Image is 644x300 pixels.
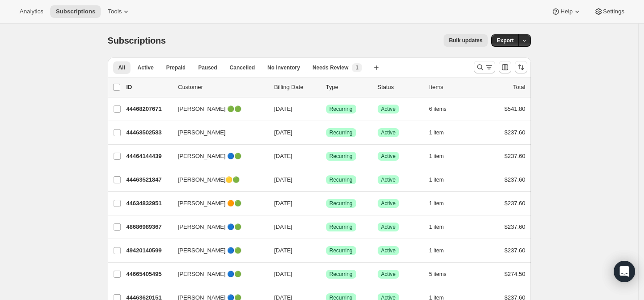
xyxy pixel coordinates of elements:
[381,223,396,231] span: Active
[126,83,171,92] p: ID
[274,129,293,136] span: [DATE]
[126,175,171,184] p: 44463521847
[126,105,171,114] p: 44468207671
[138,64,154,71] span: Active
[20,8,43,15] span: Analytics
[429,200,444,207] span: 1 item
[56,8,95,15] span: Subscriptions
[126,83,526,92] div: IDCustomerBilling DateTypeStatusItemsTotal
[108,8,122,15] span: Tools
[274,247,293,254] span: [DATE]
[429,129,444,136] span: 1 item
[381,153,396,160] span: Active
[274,223,293,230] span: [DATE]
[126,103,526,115] div: 44468207671[PERSON_NAME] 🟢🟢[DATE]SuccessRecurringSuccessActive6 items$541.80
[178,152,242,161] span: [PERSON_NAME] 🔵🟢
[429,271,447,278] span: 5 items
[50,5,101,18] button: Subscriptions
[589,5,630,18] button: Settings
[330,200,353,207] span: Recurring
[513,83,525,92] p: Total
[429,150,454,162] button: 1 item
[330,247,353,254] span: Recurring
[126,174,526,186] div: 44463521847[PERSON_NAME]🟡🟢[DATE]SuccessRecurringSuccessActive1 item$237.60
[178,83,267,92] p: Customer
[126,126,526,139] div: 44468502583[PERSON_NAME][DATE]SuccessRecurringSuccessActive1 item$237.60
[505,176,526,183] span: $237.60
[369,61,383,74] button: Create new view
[126,223,171,231] p: 48686989367
[378,83,422,92] p: Status
[173,102,262,116] button: [PERSON_NAME] 🟢🟢
[126,199,171,208] p: 44634832951
[560,8,572,15] span: Help
[429,197,454,210] button: 1 item
[274,200,293,207] span: [DATE]
[355,64,359,71] span: 1
[614,261,635,282] div: Open Intercom Messenger
[267,64,300,71] span: No inventory
[178,246,242,255] span: [PERSON_NAME] 🔵🟢
[126,152,171,161] p: 44464144439
[126,128,171,137] p: 44468502583
[126,270,171,279] p: 44665405495
[126,246,171,255] p: 49420140599
[429,176,444,183] span: 1 item
[381,247,396,254] span: Active
[126,244,526,257] div: 49420140599[PERSON_NAME] 🔵🟢[DATE]SuccessRecurringSuccessActive1 item$237.60
[274,271,293,277] span: [DATE]
[178,128,226,137] span: [PERSON_NAME]
[505,129,526,136] span: $237.60
[381,176,396,183] span: Active
[429,126,454,139] button: 1 item
[178,199,242,208] span: [PERSON_NAME] 🟠🟢
[178,105,242,114] span: [PERSON_NAME] 🟢🟢
[505,271,526,277] span: $274.50
[108,36,166,45] span: Subscriptions
[330,105,353,113] span: Recurring
[429,103,457,115] button: 6 items
[491,34,519,47] button: Export
[178,175,240,184] span: [PERSON_NAME]🟡🟢
[449,37,482,44] span: Bulk updates
[230,64,255,71] span: Cancelled
[126,221,526,233] div: 48686989367[PERSON_NAME] 🔵🟢[DATE]SuccessRecurringSuccessActive1 item$237.60
[173,126,262,140] button: [PERSON_NAME]
[274,176,293,183] span: [DATE]
[429,221,454,233] button: 1 item
[444,34,488,47] button: Bulk updates
[274,83,319,92] p: Billing Date
[126,197,526,210] div: 44634832951[PERSON_NAME] 🟠🟢[DATE]SuccessRecurringSuccessActive1 item$237.60
[429,247,444,254] span: 1 item
[429,244,454,257] button: 1 item
[429,83,474,92] div: Items
[546,5,587,18] button: Help
[173,267,262,281] button: [PERSON_NAME] 🔵🟢
[505,105,526,112] span: $541.80
[497,37,514,44] span: Export
[429,153,444,160] span: 1 item
[173,220,262,234] button: [PERSON_NAME] 🔵🟢
[499,61,511,73] button: Customize table column order and visibility
[330,153,353,160] span: Recurring
[381,105,396,113] span: Active
[330,271,353,278] span: Recurring
[603,8,624,15] span: Settings
[474,61,495,73] button: Search and filter results
[173,149,262,163] button: [PERSON_NAME] 🔵🟢
[313,64,349,71] span: Needs Review
[515,61,527,73] button: Sort the results
[173,196,262,211] button: [PERSON_NAME] 🟠🟢
[326,83,371,92] div: Type
[102,5,136,18] button: Tools
[505,153,526,159] span: $237.60
[381,129,396,136] span: Active
[274,153,293,159] span: [DATE]
[166,64,186,71] span: Prepaid
[330,223,353,231] span: Recurring
[173,243,262,258] button: [PERSON_NAME] 🔵🟢
[381,271,396,278] span: Active
[505,200,526,207] span: $237.60
[381,200,396,207] span: Active
[126,268,526,280] div: 44665405495[PERSON_NAME] 🔵🟢[DATE]SuccessRecurringSuccessActive5 items$274.50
